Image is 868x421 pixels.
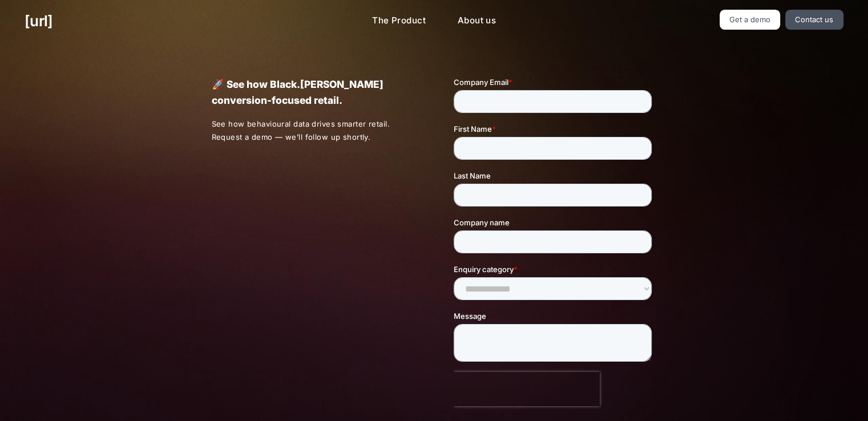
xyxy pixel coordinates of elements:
[363,10,435,32] a: The Product
[449,10,505,32] a: About us
[211,118,414,144] p: See how behavioural data drives smarter retail. Request a demo — we’ll follow up shortly.
[211,76,414,108] p: 🚀 See how Black.[PERSON_NAME] conversion-focused retail.
[785,10,843,30] a: Contact us
[720,10,781,30] a: Get a demo
[25,10,53,32] a: [URL]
